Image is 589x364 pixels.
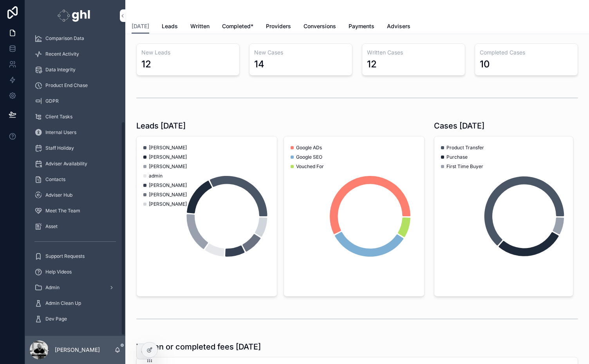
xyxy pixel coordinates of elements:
[45,300,81,306] span: Admin Clean Up
[349,22,374,30] span: Payments
[190,22,210,30] span: Written
[30,296,121,310] a: Admin Clean Up
[149,163,187,170] span: [PERSON_NAME]
[30,125,121,139] a: Internal Users
[480,49,573,56] h3: Completed Cases
[45,82,88,89] span: Product End Chase
[55,346,100,354] p: [PERSON_NAME]
[141,49,235,56] h3: New Leads
[446,154,468,160] span: Purchase
[349,19,374,35] a: Payments
[30,110,121,124] a: Client Tasks
[45,98,59,104] span: GDPR
[45,161,87,167] span: Adviser Availability
[289,141,419,292] div: chart
[25,31,125,336] div: scrollable content
[45,284,60,291] span: Admin
[30,31,121,45] a: Comparison Data
[45,176,65,183] span: Contacts
[45,145,74,151] span: Staff Holiday
[45,67,76,73] span: Data Integrity
[149,145,187,151] span: [PERSON_NAME]
[45,269,72,275] span: Help Videos
[149,182,187,188] span: [PERSON_NAME]
[141,58,151,71] div: 12
[296,163,324,170] span: Vouched For
[296,145,322,151] span: Google ADs
[30,94,121,108] a: GDPR
[149,154,187,160] span: [PERSON_NAME]
[254,49,347,56] h3: New Cases
[45,129,76,136] span: Internal Users
[58,9,92,22] img: App logo
[149,201,187,207] span: [PERSON_NAME]
[132,22,149,30] span: [DATE]
[132,19,149,34] a: [DATE]
[136,341,261,352] h1: Written or completed fees [DATE]
[367,58,377,71] div: 12
[296,154,322,160] span: Google SEO
[434,120,484,131] h1: Cases [DATE]
[30,249,121,263] a: Support Requests
[45,316,67,322] span: Dev Page
[304,22,336,30] span: Conversions
[367,49,460,56] h3: Written Cases
[222,19,253,35] a: Completed*
[45,51,79,57] span: Recent Activity
[480,58,490,71] div: 10
[136,120,186,131] h1: Leads [DATE]
[45,223,58,230] span: Asset
[222,22,253,30] span: Completed*
[45,35,84,42] span: Comparison Data
[446,145,484,151] span: Product Transfer
[30,188,121,202] a: Adviser Hub
[30,265,121,279] a: Help Videos
[45,192,72,198] span: Adviser Hub
[439,141,568,292] div: chart
[30,312,121,326] a: Dev Page
[162,19,178,35] a: Leads
[45,208,80,214] span: Meet The Team
[141,141,272,292] div: chart
[387,19,410,35] a: Advisers
[149,192,187,198] span: [PERSON_NAME]
[30,78,121,92] a: Product End Chase
[45,253,85,259] span: Support Requests
[446,163,483,170] span: First Time Buyer
[30,141,121,155] a: Staff Holiday
[149,173,163,179] span: admin
[30,172,121,187] a: Contacts
[190,19,210,35] a: Written
[304,19,336,35] a: Conversions
[30,219,121,234] a: Asset
[30,63,121,77] a: Data Integrity
[30,281,121,295] a: Admin
[254,58,264,71] div: 14
[266,19,291,35] a: Providers
[162,22,178,30] span: Leads
[30,157,121,171] a: Adviser Availability
[387,22,410,30] span: Advisers
[266,22,291,30] span: Providers
[30,47,121,61] a: Recent Activity
[45,114,72,120] span: Client Tasks
[30,204,121,218] a: Meet The Team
